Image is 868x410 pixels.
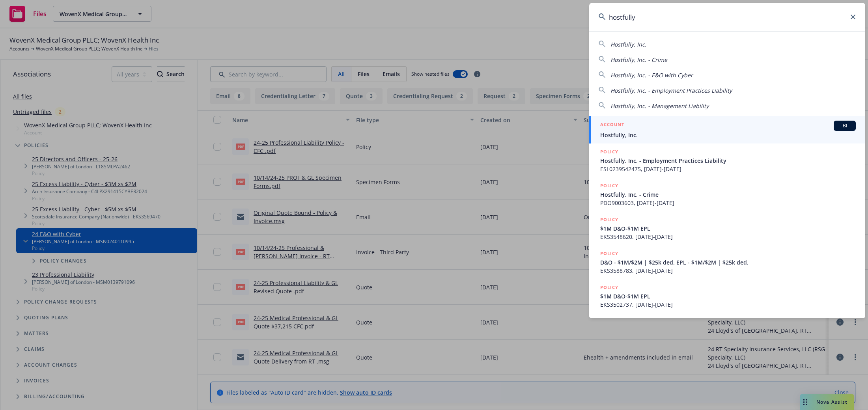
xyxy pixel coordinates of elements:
[600,266,856,275] span: EKS3588783, [DATE]-[DATE]
[589,211,865,245] a: POLICY$1M D&O-$1M EPLEKS3548620, [DATE]-[DATE]
[837,122,853,129] span: BI
[589,279,865,313] a: POLICY$1M D&O-$1M EPLEKS3502737, [DATE]-[DATE]
[600,233,856,241] span: EKS3548620, [DATE]-[DATE]
[589,3,865,31] input: Search...
[600,300,856,309] span: EKS3502737, [DATE]-[DATE]
[600,182,618,190] h5: POLICY
[589,116,865,143] a: ACCOUNTBIHostfully, Inc.
[600,157,856,165] span: Hostfully, Inc. - Employment Practices Liability
[610,56,667,63] span: Hostfully, Inc. - Crime
[600,250,618,257] h5: POLICY
[600,292,856,300] span: $1M D&O-$1M EPL
[600,224,856,233] span: $1M D&O-$1M EPL
[589,143,865,177] a: POLICYHostfully, Inc. - Employment Practices LiabilityESL0239542475, [DATE]-[DATE]
[610,87,732,94] span: Hostfully, Inc. - Employment Practices Liability
[600,165,856,173] span: ESL0239542475, [DATE]-[DATE]
[600,131,856,139] span: Hostfully, Inc.
[600,283,618,291] h5: POLICY
[600,258,856,266] span: D&O - $1M/$2M | $25k ded. EPL - $1M/$2M | $25k ded.
[600,148,618,156] h5: POLICY
[610,102,709,110] span: Hostfully, Inc. - Management Liability
[600,199,856,207] span: PDO9003603, [DATE]-[DATE]
[589,245,865,279] a: POLICYD&O - $1M/$2M | $25k ded. EPL - $1M/$2M | $25k ded.EKS3588783, [DATE]-[DATE]
[610,41,646,48] span: Hostfully, Inc.
[600,190,856,199] span: Hostfully, Inc. - Crime
[589,177,865,211] a: POLICYHostfully, Inc. - CrimePDO9003603, [DATE]-[DATE]
[600,216,618,224] h5: POLICY
[600,121,624,130] h5: ACCOUNT
[610,71,693,79] span: Hostfully, Inc. - E&O with Cyber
